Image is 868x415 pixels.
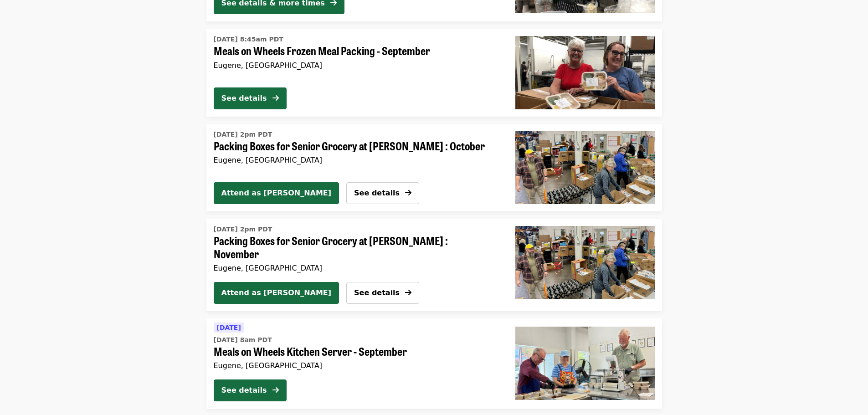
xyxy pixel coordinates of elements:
[206,29,662,116] a: See details for "Meals on Wheels Frozen Meal Packing - September"
[214,182,339,204] button: Attend as [PERSON_NAME]
[214,222,493,275] a: See details for "Packing Boxes for Senior Grocery at Bailey Hill : November"
[214,234,493,261] span: Packing Boxes for Senior Grocery at [PERSON_NAME] : November
[214,128,493,167] a: See details for "Packing Boxes for Senior Grocery at Bailey Hill : October"
[272,94,279,102] i: arrow-right icon
[354,189,400,197] span: See details
[214,282,339,304] button: Attend as [PERSON_NAME]
[515,36,655,109] img: Meals on Wheels Frozen Meal Packing - September organized by FOOD For Lane County
[508,124,662,211] a: Packing Boxes for Senior Grocery at Bailey Hill : October
[508,219,662,311] a: Packing Boxes for Senior Grocery at Bailey Hill : November
[214,225,272,234] time: [DATE] 2pm PDT
[214,87,287,109] button: See details
[214,61,501,70] div: Eugene, [GEOGRAPHIC_DATA]
[346,182,419,204] button: See details
[221,93,267,104] div: See details
[515,226,655,299] img: Packing Boxes for Senior Grocery at Bailey Hill : November organized by FOOD For Lane County
[354,288,400,297] span: See details
[405,189,411,197] i: arrow-right icon
[515,327,655,400] img: Meals on Wheels Kitchen Server - September organized by FOOD For Lane County
[206,318,662,409] a: See details for "Meals on Wheels Kitchen Server - September"
[214,35,283,44] time: [DATE] 8:45am PDT
[214,130,272,139] time: [DATE] 2pm PDT
[214,156,493,164] div: Eugene, [GEOGRAPHIC_DATA]
[214,335,272,345] time: [DATE] 8am PDT
[214,345,501,358] span: Meals on Wheels Kitchen Server - September
[214,379,287,401] button: See details
[221,385,267,396] div: See details
[221,188,332,199] span: Attend as [PERSON_NAME]
[221,287,332,298] span: Attend as [PERSON_NAME]
[214,139,493,153] span: Packing Boxes for Senior Grocery at [PERSON_NAME] : October
[214,264,493,272] div: Eugene, [GEOGRAPHIC_DATA]
[214,361,501,370] div: Eugene, [GEOGRAPHIC_DATA]
[405,288,411,297] i: arrow-right icon
[346,282,419,304] button: See details
[214,44,501,57] span: Meals on Wheels Frozen Meal Packing - September
[515,131,655,204] img: Packing Boxes for Senior Grocery at Bailey Hill : October organized by FOOD For Lane County
[272,386,279,395] i: arrow-right icon
[217,324,241,331] span: [DATE]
